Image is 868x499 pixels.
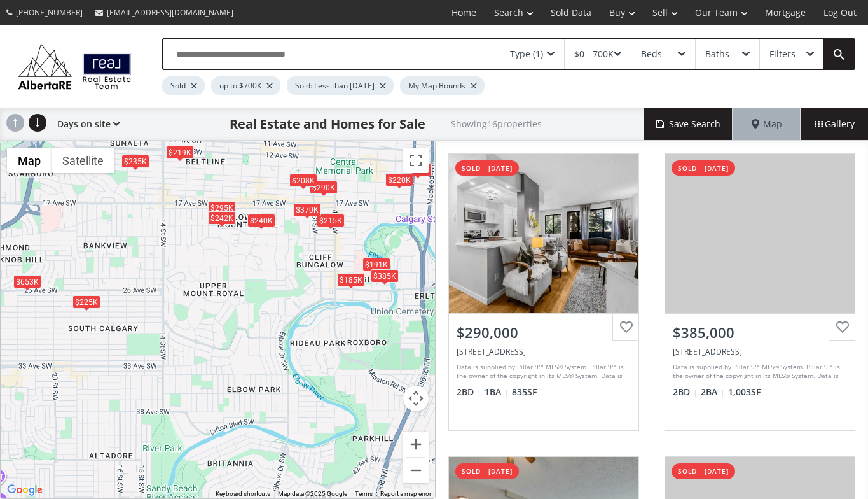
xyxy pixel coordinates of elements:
[457,386,481,398] span: 2 BD
[752,118,782,130] span: Map
[485,386,509,398] span: 1 BA
[317,213,345,227] div: $215K
[457,346,631,357] div: 523 15 Avenue SW #202, Calgary, AB T2R 0R3
[403,458,429,483] button: Zoom out
[769,50,796,59] div: Filters
[403,148,429,173] button: Toggle fullscreen view
[510,50,543,59] div: Type (1)
[673,323,847,342] div: $385,000
[574,50,614,59] div: $0 - 700K
[801,108,868,140] div: Gallery
[644,108,733,140] button: Save Search
[89,1,240,24] a: [EMAIL_ADDRESS][DOMAIN_NAME]
[208,201,236,214] div: $295K
[436,141,652,444] a: sold - [DATE]$290,000[STREET_ADDRESS]Data is supplied by Pillar 9™ MLS® System. Pillar 9™ is the ...
[380,490,431,497] a: Report a map error
[162,76,205,95] div: Sold
[673,362,844,381] div: Data is supplied by Pillar 9™ MLS® System. Pillar 9™ is the owner of the copyright in its MLS® Sy...
[355,490,373,497] a: Terms
[400,76,485,95] div: My Map Bounds
[385,173,413,186] div: $220K
[4,482,46,498] img: Google
[216,489,270,498] button: Keyboard shortcuts
[652,141,868,444] a: sold - [DATE]$385,000[STREET_ADDRESS]Data is supplied by Pillar 9™ MLS® System. Pillar 9™ is the ...
[51,108,120,140] div: Days on site
[457,323,631,342] div: $290,000
[362,258,390,271] div: $191K
[289,173,317,186] div: $208K
[451,119,542,129] h2: Showing 16 properties
[457,362,628,381] div: Data is supplied by Pillar 9™ MLS® System. Pillar 9™ is the owner of the copyright in its MLS® Sy...
[287,76,394,95] div: Sold: Less than [DATE]
[310,181,338,194] div: $290K
[815,118,855,130] span: Gallery
[705,50,729,59] div: Baths
[293,202,320,216] div: $370K
[512,386,537,398] span: 835 SF
[16,7,83,18] span: [PHONE_NUMBER]
[13,274,41,288] div: $653K
[13,41,137,92] img: Logo
[404,163,432,176] div: $371K
[701,386,725,398] span: 2 BA
[72,295,100,309] div: $225K
[403,432,429,457] button: Zoom in
[4,482,46,498] a: Open this area in Google Maps (opens a new window)
[371,269,399,283] div: $385K
[336,272,364,286] div: $185K
[121,155,149,168] div: $235K
[728,386,761,398] span: 1,003 SF
[673,346,847,357] div: 105 24 Avenue SW #4, Calgary, AB T2S 0J8
[673,386,698,398] span: 2 BD
[165,145,193,158] div: $219K
[641,50,662,59] div: Beds
[7,148,52,173] button: Show street map
[247,214,275,227] div: $240K
[207,211,235,225] div: $242K
[278,490,347,497] span: Map data ©2025 Google
[403,386,429,411] button: Map camera controls
[211,76,280,95] div: up to $700K
[230,115,425,133] h1: Real Estate and Homes for Sale
[733,108,801,140] div: Map
[52,148,114,173] button: Show satellite imagery
[107,7,233,18] span: [EMAIL_ADDRESS][DOMAIN_NAME]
